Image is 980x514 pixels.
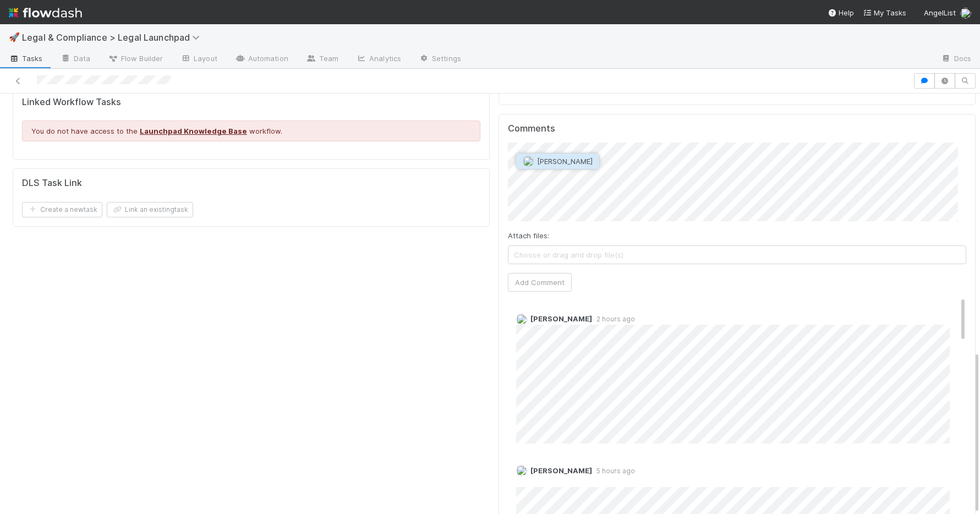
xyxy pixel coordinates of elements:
[140,127,247,135] a: Launchpad Knowledge Base
[508,273,572,292] button: Add Comment
[924,8,956,17] span: AngelList
[107,202,193,217] button: Link an existingtask
[22,178,82,189] h5: DLS Task Link
[592,467,635,475] span: 5 hours ago
[99,51,172,68] a: Flow Builder
[52,51,99,68] a: Data
[22,97,480,108] h5: Linked Workflow Tasks
[537,157,593,166] span: [PERSON_NAME]
[516,154,599,169] button: [PERSON_NAME]
[508,123,966,134] h5: Comments
[516,465,527,476] img: avatar_ba22fd42-677f-4b89-aaa3-073be741e398.png
[226,51,297,68] a: Automation
[347,51,410,68] a: Analytics
[172,51,226,68] a: Layout
[530,466,592,475] span: [PERSON_NAME]
[22,202,102,217] button: Create a newtask
[828,7,854,18] div: Help
[22,32,205,43] span: Legal & Compliance > Legal Launchpad
[297,51,347,68] a: Team
[523,156,534,167] img: avatar_5efa0666-8651-45e1-ad93-d350fecd9671.png
[863,8,906,17] span: My Tasks
[932,51,980,68] a: Docs
[22,121,480,141] div: You do not have access to the workflow.
[530,314,592,323] span: [PERSON_NAME]
[508,230,549,241] label: Attach files:
[108,53,163,64] span: Flow Builder
[516,314,527,325] img: avatar_5efa0666-8651-45e1-ad93-d350fecd9671.png
[508,246,966,264] span: Choose or drag and drop file(s)
[960,8,971,19] img: avatar_ba22fd42-677f-4b89-aaa3-073be741e398.png
[9,53,43,64] span: Tasks
[592,315,635,323] span: 2 hours ago
[9,32,20,42] span: 🚀
[410,51,470,68] a: Settings
[863,7,906,18] a: My Tasks
[9,3,82,22] img: logo-inverted-e16ddd16eac7371096b0.svg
